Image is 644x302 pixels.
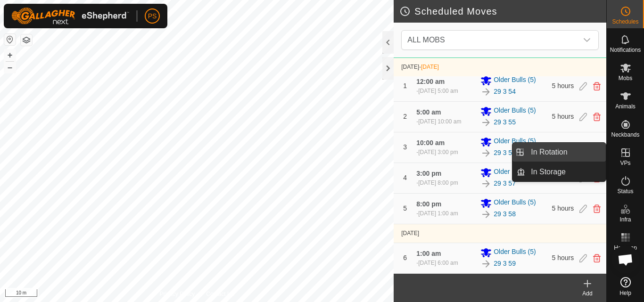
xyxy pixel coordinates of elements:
span: Mobs [619,75,632,81]
div: - [416,209,458,218]
span: Infra [619,217,631,222]
span: VPs [620,160,630,166]
div: - [416,87,458,95]
span: Older Bulls (5) [494,136,536,147]
li: In Rotation [512,143,606,162]
li: In Storage [512,163,606,181]
button: – [4,62,16,73]
a: 29 3 55 [494,117,516,127]
span: [DATE] 5:00 am [418,88,458,94]
span: 3 [403,143,407,151]
a: 29 3 58 [494,209,516,219]
img: To [480,147,492,159]
a: 29 3 59 [494,259,516,269]
span: [DATE] 8:00 pm [418,180,458,186]
span: 2 [403,113,407,120]
span: PS [148,11,157,21]
div: - [416,117,461,126]
span: - [419,64,439,70]
span: 5 hours [552,113,574,120]
img: To [480,117,492,128]
img: To [480,258,492,269]
a: Open chat [611,245,640,274]
img: To [480,178,492,189]
span: 5:00 am [416,108,441,116]
a: Contact Us [206,290,234,298]
span: Animals [615,104,636,109]
div: - [416,259,458,267]
span: 1 [403,82,407,90]
span: 3:00 pm [416,170,441,177]
span: 12:00 am [416,78,445,85]
span: 4 [403,174,407,181]
button: + [4,49,16,61]
img: Gallagher Logo [11,8,129,24]
span: 6 [403,254,407,261]
span: [DATE] [421,64,439,70]
button: Reset Map [4,34,16,45]
span: In Rotation [531,147,567,158]
span: 5 hours [552,204,574,212]
span: ALL MOBS [404,31,578,49]
span: 10:00 am [416,139,445,147]
div: Add [569,289,606,298]
span: 1:00 am [416,250,441,257]
a: In Storage [525,163,606,181]
img: To [480,86,492,98]
a: 29 3 54 [494,87,516,97]
span: Status [617,188,633,194]
span: [DATE] [401,64,419,70]
span: In Storage [531,166,566,178]
span: ALL MOBS [407,36,445,44]
div: dropdown trigger [578,31,596,49]
span: Neckbands [611,132,639,138]
a: 29 3 56 [494,148,516,158]
span: Older Bulls (5) [494,197,536,209]
div: - [416,148,458,156]
a: In Rotation [525,143,606,162]
span: Older Bulls (5) [494,247,536,258]
span: 5 hours [552,82,574,90]
span: Older Bulls (5) [494,167,536,178]
span: Older Bulls (5) [494,75,536,86]
span: [DATE] [401,230,419,237]
h2: Scheduled Moves [399,6,606,17]
span: Older Bulls (5) [494,106,536,117]
span: Notifications [610,47,641,53]
span: 5 [403,204,407,212]
span: 5 hours [552,254,574,261]
span: Heatmap [614,245,637,251]
button: Map Layers [21,34,32,46]
span: Help [619,290,631,296]
span: [DATE] 6:00 am [418,260,458,266]
a: 29 3 57 [494,179,516,188]
span: Schedules [612,19,638,24]
div: - [416,179,458,187]
span: [DATE] 3:00 pm [418,149,458,155]
img: To [480,209,492,220]
a: Help [607,273,644,300]
span: [DATE] 10:00 am [418,118,461,125]
span: [DATE] 1:00 am [418,210,458,217]
a: Privacy Policy [160,290,195,298]
span: 8:00 pm [416,200,441,208]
